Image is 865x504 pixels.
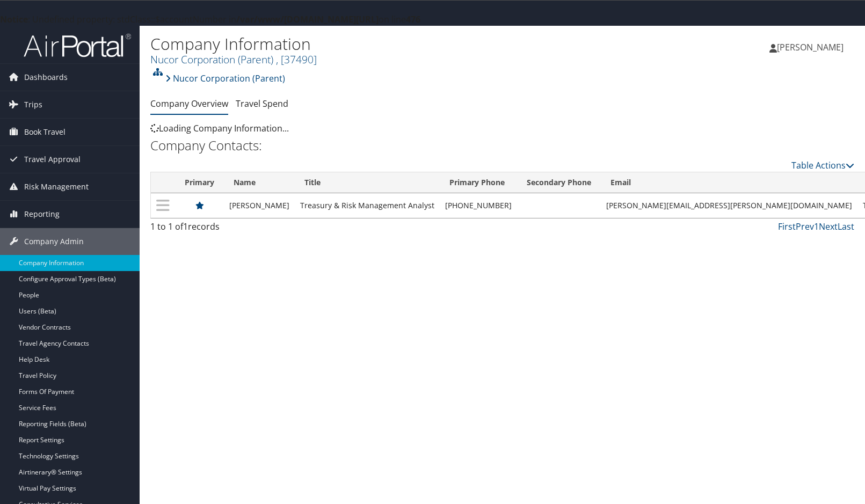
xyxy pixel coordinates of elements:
[440,193,517,218] td: [PHONE_NUMBER]
[791,159,854,171] a: Table Actions
[406,13,420,25] b: 476
[440,172,517,193] th: Primary Phone
[236,13,379,25] b: /var/www/[DOMAIN_NAME][URL]
[838,221,854,232] a: Last
[224,193,295,218] td: [PERSON_NAME]
[24,173,89,200] span: Risk Management
[777,41,844,53] span: [PERSON_NAME]
[796,221,814,232] a: Prev
[814,221,819,232] a: 1
[236,98,288,109] a: Travel Spend
[165,68,285,89] a: Nucor Corporation (Parent)
[24,228,84,255] span: Company Admin
[150,122,289,134] span: Loading Company Information...
[601,193,857,218] td: [PERSON_NAME][EMAIL_ADDRESS][PERSON_NAME][DOMAIN_NAME]
[601,172,857,193] th: Email
[778,221,796,232] a: First
[150,33,620,55] h1: Company Information
[769,31,854,63] a: [PERSON_NAME]
[295,172,440,193] th: Title
[24,64,68,91] span: Dashboards
[24,201,60,228] span: Reporting
[224,172,295,193] th: Name
[517,172,601,193] th: Secondary Phone
[819,221,838,232] a: Next
[175,172,224,193] th: Primary
[150,52,317,67] a: Nucor Corporation (Parent)
[183,221,188,232] span: 1
[150,136,854,155] h2: Company Contacts:
[150,220,314,238] div: 1 to 1 of records
[276,52,317,67] span: , [ 37490 ]
[24,33,131,58] img: airportal-logo.png
[24,91,42,118] span: Trips
[24,146,81,173] span: Travel Approval
[24,119,66,145] span: Book Travel
[295,193,440,218] td: Treasury & Risk Management Analyst
[150,98,228,109] a: Company Overview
